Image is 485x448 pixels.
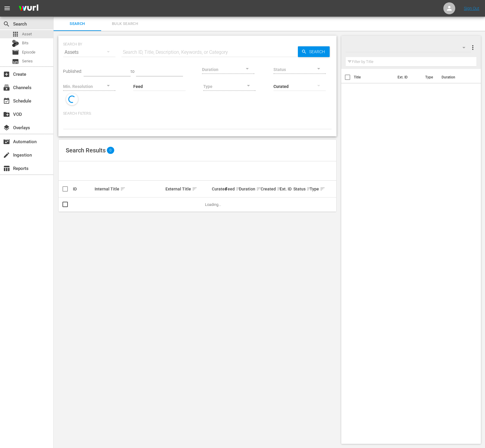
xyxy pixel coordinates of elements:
div: Type [310,185,319,193]
span: Asset [22,31,32,37]
span: VOD [3,111,10,118]
a: Sign Out [464,6,479,11]
div: Ext. ID [280,187,292,191]
div: Curated [212,187,224,191]
div: Feed [225,185,237,193]
span: Search [57,20,98,27]
button: Search [298,46,330,57]
div: Bits [12,40,19,47]
th: Duration [438,69,474,86]
span: more_vert [469,44,476,51]
span: sort [192,186,197,192]
span: Overlays [3,124,10,131]
span: sort [306,186,312,192]
span: Search Results [66,147,106,154]
span: sort [256,186,262,192]
div: External Title [165,185,210,193]
span: Search [307,46,330,57]
span: Ingestion [3,152,10,159]
span: sort [120,186,126,192]
span: Loading... [205,202,221,207]
span: sort [277,186,282,192]
span: sort [236,186,241,192]
span: Bits [22,40,29,46]
span: Schedule [3,97,10,105]
span: Series [22,58,33,64]
span: Episode [12,49,19,56]
div: Assets [63,44,115,61]
p: Search Filters: [63,111,332,116]
div: Duration [239,185,259,193]
span: Reports [3,165,10,172]
div: Status [293,185,308,193]
span: Episode [22,49,35,55]
span: Bulk Search [105,20,145,27]
button: more_vert [469,40,476,55]
span: 0 [107,147,114,154]
div: Internal Title [95,185,164,193]
div: ID [73,187,93,191]
span: Series [12,58,19,65]
span: Channels [3,84,10,91]
th: Title [354,69,394,86]
span: to [131,69,134,74]
div: Created [261,185,278,193]
span: menu [4,5,11,12]
th: Ext. ID [394,69,422,86]
span: Search [3,20,10,28]
span: Asset [12,31,19,38]
img: ans4CAIJ8jUAAAAAAAAAAAAAAAAAAAAAAAAgQb4GAAAAAAAAAAAAAAAAAAAAAAAAJMjXAAAAAAAAAAAAAAAAAAAAAAAAgAT5G... [14,1,43,15]
th: Type [422,69,438,86]
span: Create [3,71,10,78]
span: Automation [3,138,10,145]
span: Published: [63,69,82,74]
